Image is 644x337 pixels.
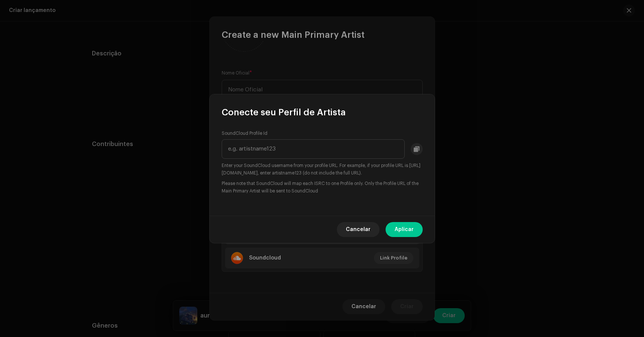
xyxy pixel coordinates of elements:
button: Aplicar [386,222,423,237]
label: SoundCloud Profile Id [222,130,267,136]
input: e.g. artistname123 [222,139,405,159]
span: Cancelar [346,222,371,237]
small: Please note that SoundCloud will map each ISRC to one Profile only. Only the Profile URL of the M... [222,180,423,195]
small: Enter your SoundCloud username from your profile URL. For example, if your profile URL is [URL][D... [222,162,423,177]
span: Aplicar [395,222,414,237]
span: Conecte seu Perfil de Artista [222,106,346,118]
button: Cancelar [337,222,380,237]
